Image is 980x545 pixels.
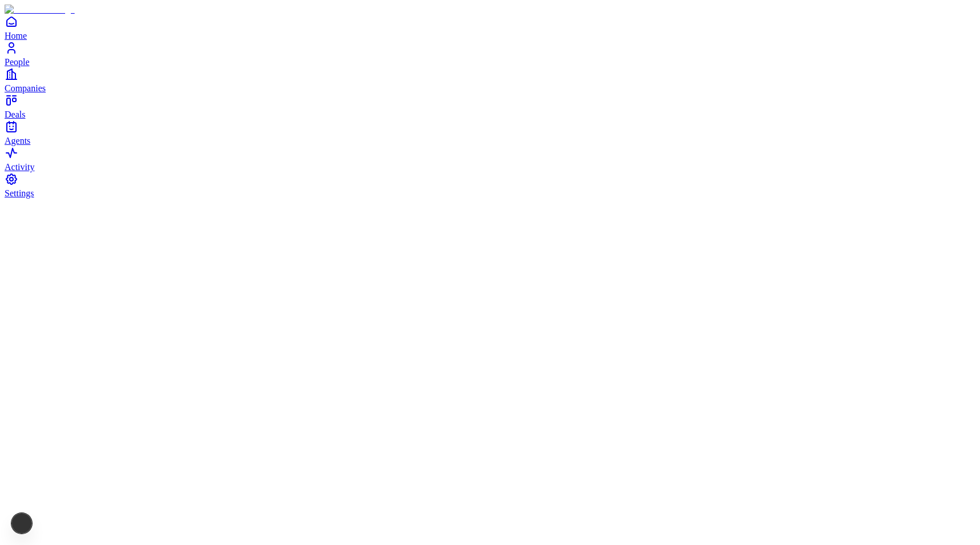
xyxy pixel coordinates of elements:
a: Companies [5,67,975,93]
span: Home [5,31,27,41]
a: Activity [5,146,975,172]
span: Activity [5,162,34,172]
span: Agents [5,136,30,146]
span: Deals [5,110,25,119]
img: Item Brain Logo [5,5,75,15]
a: People [5,41,975,67]
a: Home [5,15,975,41]
span: Settings [5,188,34,198]
span: Companies [5,83,46,93]
a: Deals [5,94,975,119]
a: Agents [5,120,975,146]
span: People [5,57,30,67]
a: Settings [5,172,975,198]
